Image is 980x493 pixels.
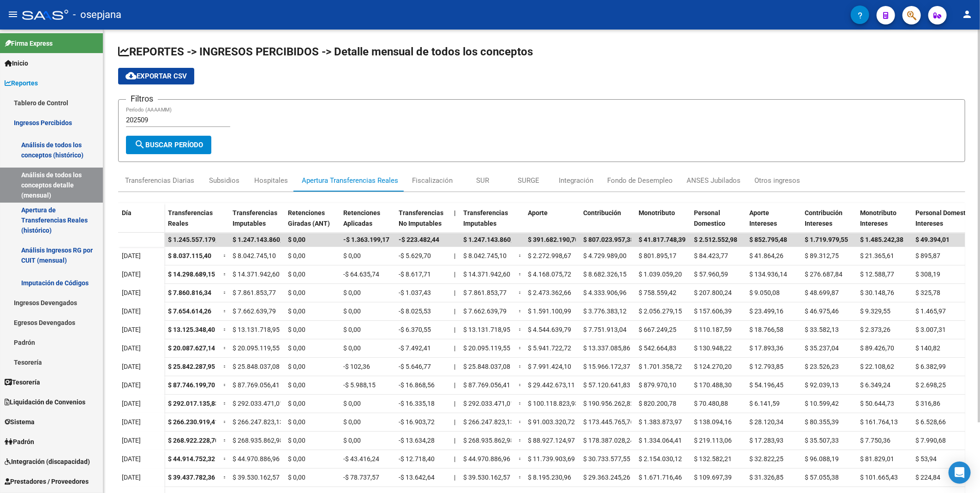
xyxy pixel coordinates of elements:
span: $ 0,00 [288,344,305,352]
span: -$ 5.646,77 [399,363,431,370]
span: $ 6.382,99 [915,363,946,370]
span: = [223,344,227,352]
span: = [519,344,522,352]
span: $ 173.445.765,76 [583,418,634,426]
span: $ 4.544.639,79 [528,326,571,333]
span: | [454,344,455,352]
span: $ 1.383.873,97 [639,418,682,426]
span: $ 30.148,76 [860,289,894,296]
div: Subsidios [209,175,239,186]
span: [DATE] [122,252,141,259]
span: $ 20.087.627,14 [168,344,215,352]
span: $ 89.426,70 [860,344,894,352]
span: | [454,400,455,407]
span: $ 10.599,42 [805,400,839,407]
span: $ 88.927.124,97 [528,437,575,444]
span: $ 170.488,30 [694,381,732,389]
span: $ 0,00 [288,418,305,426]
span: $ 50.644,73 [860,400,894,407]
span: Inicio [5,58,28,68]
span: [DATE] [122,307,141,315]
span: $ 100.118.823,93 [528,400,579,407]
span: Aporte [528,209,548,216]
span: $ 161.764,13 [860,418,898,426]
span: [DATE] [122,418,141,426]
mat-icon: menu [7,9,18,20]
span: $ 70.480,88 [694,400,728,407]
datatable-header-cell: Transferencias Imputables [229,203,284,242]
span: $ 667.249,25 [639,326,676,333]
span: -$ 6.370,55 [399,326,431,333]
span: | [454,418,455,426]
span: $ 25.848.037,08 [463,363,510,370]
span: $ 92.039,13 [805,381,839,389]
span: $ 268.935.862,98 [463,437,514,444]
span: $ 33.582,13 [805,326,839,333]
span: REPORTES -> INGRESOS PERCIBIDOS -> Detalle mensual de todos los conceptos [118,45,533,58]
span: $ 758.559,42 [639,289,676,296]
datatable-header-cell: Retenciones Aplicadas [340,203,395,242]
span: $ 13.125.348,40 [168,326,215,333]
span: $ 7.860.816,34 [168,289,211,296]
span: = [223,437,227,444]
span: [DATE] [122,474,141,481]
span: Sistema [5,417,35,427]
mat-icon: search [134,139,145,150]
button: Buscar Período [126,136,211,154]
div: Apertura Transferencias Reales [302,175,398,186]
span: -$ 12.718,40 [399,455,435,463]
span: $ 25.842.287,95 [168,363,215,370]
span: $ 18.766,58 [749,326,783,333]
span: | [454,455,455,463]
div: SUR [476,175,489,186]
span: $ 20.095.119,55 [233,344,280,352]
span: $ 1.334.064,41 [639,437,682,444]
span: $ 1.247.143.860,87 [463,236,520,243]
span: -$ 64.635,74 [343,271,379,278]
datatable-header-cell: Aporte Intereses [746,203,801,242]
span: = [519,400,522,407]
span: $ 14.371.942,60 [463,271,510,278]
span: $ 801.895,17 [639,252,676,259]
div: Fondo de Desempleo [607,175,673,186]
span: $ 266.247.823,13 [233,418,283,426]
span: [DATE] [122,289,141,296]
span: $ 84.423,77 [694,252,728,259]
span: $ 6.349,24 [860,381,890,389]
span: = [223,474,227,481]
span: | [454,307,455,315]
span: $ 292.033.471,01 [233,400,283,407]
span: Integración (discapacidad) [5,457,90,467]
span: $ 39.437.782,36 [168,474,215,481]
span: = [519,252,522,259]
span: $ 15.966.172,37 [583,363,630,370]
span: $ 207.800,24 [694,289,732,296]
span: = [519,307,522,315]
span: $ 266.230.919,41 [168,418,219,426]
span: = [519,271,522,278]
span: $ 2.373,26 [860,326,890,333]
span: Liquidación de Convenios [5,397,85,407]
datatable-header-cell: Día [118,203,164,242]
span: $ 1.701.358,72 [639,363,682,370]
datatable-header-cell: Retenciones Giradas (ANT) [284,203,340,242]
span: $ 308,19 [915,271,940,278]
span: $ 2.698,25 [915,381,946,389]
span: $ 29.442.673,11 [528,381,575,389]
span: $ 0,00 [343,252,361,259]
span: $ 23.526,23 [805,363,839,370]
span: -$ 5.988,15 [343,381,376,389]
span: $ 157.606,39 [694,307,732,315]
span: $ 0,00 [343,307,361,315]
span: -$ 8.617,71 [399,271,431,278]
datatable-header-cell: Personal Domestico [690,203,746,242]
span: $ 53,94 [915,455,937,463]
span: $ 14.298.689,15 [168,271,215,278]
span: $ 87.746.199,70 [168,381,215,389]
span: $ 0,00 [343,400,361,407]
span: $ 44.970.886,96 [233,455,280,463]
span: $ 8.042.745,10 [463,252,507,259]
span: $ 140,82 [915,344,940,352]
span: $ 14.371.942,60 [233,271,280,278]
h3: Filtros [126,92,158,105]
